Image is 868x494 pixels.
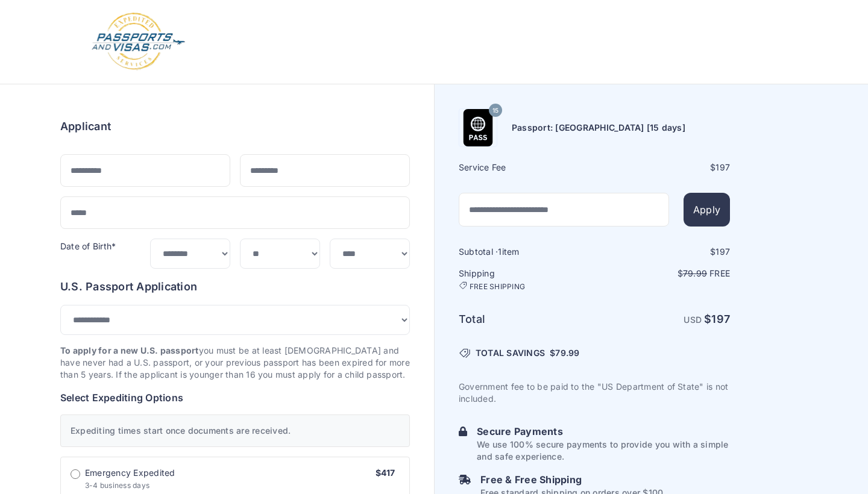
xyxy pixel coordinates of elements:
[512,122,685,134] h6: Passport: [GEOGRAPHIC_DATA] [15 days]
[60,241,116,251] label: Date of Birth*
[459,246,593,258] h6: Subtotal · item
[492,103,498,119] span: 15
[60,345,199,355] strong: To apply for a new U.S. passport
[459,109,497,146] img: Product Name
[596,267,730,280] p: $
[596,161,730,174] div: $
[555,348,579,358] span: 79.99
[60,345,410,381] p: you must be at least [DEMOGRAPHIC_DATA] and have never had a U.S. passport, or your previous pass...
[477,439,730,463] p: We use 100% secure payments to provide you with a simple and safe experience.
[596,246,730,258] div: $
[715,246,730,257] span: 197
[480,472,665,487] h6: Free & Free Shipping
[470,282,525,292] span: FREE SHIPPING
[476,347,545,359] span: TOTAL SAVINGS
[711,313,730,325] span: 197
[85,481,149,490] span: 3-4 business days
[90,12,186,72] img: Logo
[550,347,579,359] span: $
[85,467,175,479] span: Emergency Expedited
[477,424,730,439] h6: Secure Payments
[60,118,111,135] h6: Applicant
[459,311,593,328] h6: Total
[709,268,730,278] span: Free
[704,313,730,325] strong: $
[60,414,410,447] div: Expediting times start once documents are received.
[459,381,730,405] p: Government fee to be paid to the "US Department of State" is not included.
[459,161,593,174] h6: Service Fee
[715,162,730,172] span: 197
[459,267,593,292] h6: Shipping
[60,390,410,405] h6: Select Expediting Options
[684,193,730,227] button: Apply
[498,246,502,257] span: 1
[683,268,707,278] span: 79.99
[684,314,702,325] span: USD
[376,467,395,478] span: $417
[60,278,410,295] h6: U.S. Passport Application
